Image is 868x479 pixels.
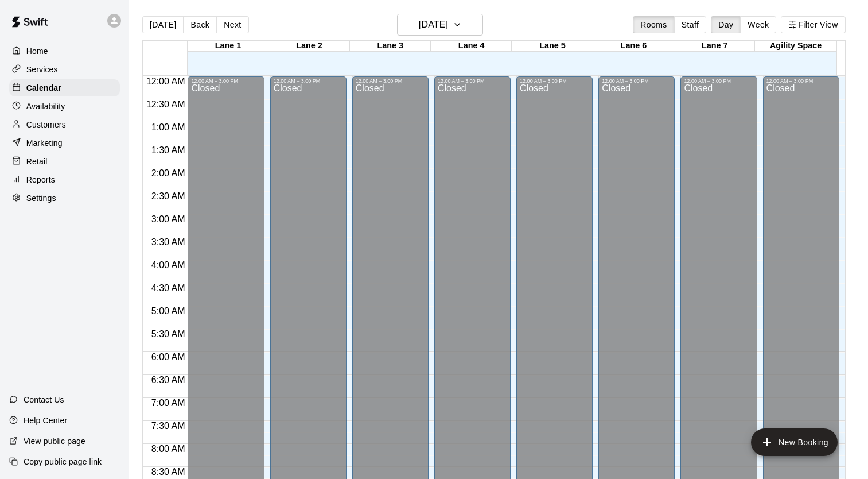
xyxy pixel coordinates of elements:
a: Marketing [9,134,120,152]
a: Services [9,61,120,78]
div: 12:00 AM – 3:00 PM [274,78,343,84]
span: 5:30 AM [149,329,188,339]
div: 12:00 AM – 3:00 PM [438,78,507,84]
div: 12:00 AM – 3:00 PM [684,78,753,84]
p: Customers [26,119,66,130]
span: 7:30 AM [149,421,188,431]
button: Back [183,16,217,33]
span: 8:00 AM [149,444,188,454]
div: Lane 7 [674,41,755,52]
span: 8:30 AM [149,467,188,477]
a: Calendar [9,79,120,96]
p: Contact Us [24,394,64,405]
span: 7:00 AM [149,398,188,408]
div: Lane 2 [268,41,349,52]
span: 3:30 AM [149,237,188,247]
span: 12:00 AM [143,76,188,86]
div: Agility Space [755,41,836,52]
button: Rooms [633,16,674,33]
span: 6:30 AM [149,375,188,385]
p: Help Center [24,415,67,426]
button: Filter View [781,16,845,33]
span: 4:30 AM [149,283,188,293]
a: Customers [9,116,120,133]
a: Availability [9,98,120,115]
a: Settings [9,190,120,207]
button: [DATE] [142,16,184,33]
p: Home [26,45,48,57]
p: Settings [26,192,56,204]
button: add [751,428,838,456]
div: 12:00 AM – 3:00 PM [356,78,425,84]
a: Home [9,43,120,60]
p: Reports [26,174,55,186]
button: Day [711,16,741,33]
p: Services [26,64,58,75]
p: Calendar [26,82,61,94]
p: View public page [24,435,85,447]
button: Week [740,16,776,33]
span: 2:00 AM [149,168,188,178]
div: Lane 5 [512,41,593,52]
p: Marketing [26,137,63,149]
div: 12:00 AM – 3:00 PM [191,78,260,84]
button: Next [216,16,248,33]
span: 3:00 AM [149,214,188,224]
span: 1:00 AM [149,122,188,132]
span: 4:00 AM [149,260,188,270]
span: 12:30 AM [143,99,188,109]
div: Lane 6 [593,41,674,52]
span: 1:30 AM [149,145,188,155]
div: 12:00 AM – 3:00 PM [602,78,671,84]
a: Retail [9,153,120,170]
h6: [DATE] [419,17,448,33]
div: Lane 3 [350,41,431,52]
p: Copy public page link [24,456,102,468]
span: 5:00 AM [149,306,188,316]
button: [DATE] [397,14,483,36]
div: Lane 1 [188,41,268,52]
p: Retail [26,156,48,167]
div: 12:00 AM – 3:00 PM [766,78,836,84]
div: Lane 4 [431,41,512,52]
button: Staff [674,16,707,33]
a: Reports [9,171,120,188]
div: 12:00 AM – 3:00 PM [520,78,589,84]
span: 6:00 AM [149,352,188,362]
p: Availability [26,101,65,112]
span: 2:30 AM [149,191,188,201]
